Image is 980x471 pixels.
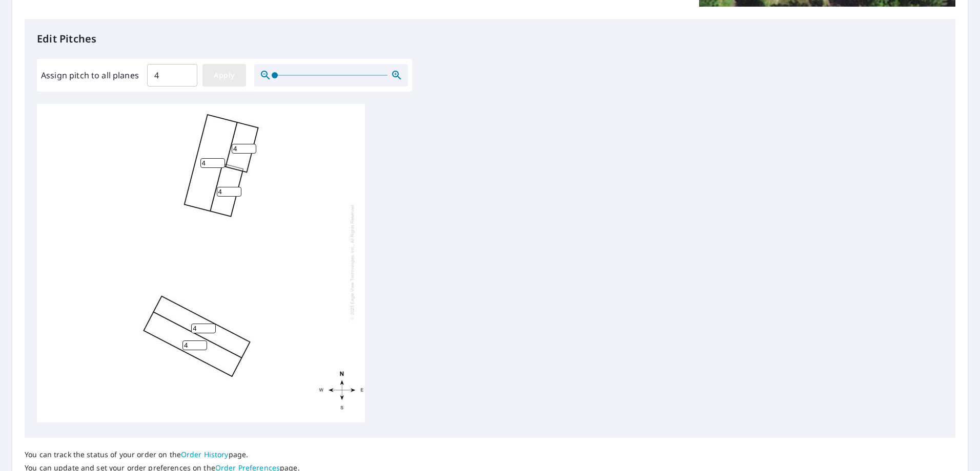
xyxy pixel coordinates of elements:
[211,69,238,82] span: Apply
[37,31,943,47] p: Edit Pitches
[181,449,229,459] a: Order History
[25,450,300,459] p: You can track the status of your order on the page.
[147,61,197,90] input: 00.0
[202,64,246,87] button: Apply
[41,69,139,81] label: Assign pitch to all planes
